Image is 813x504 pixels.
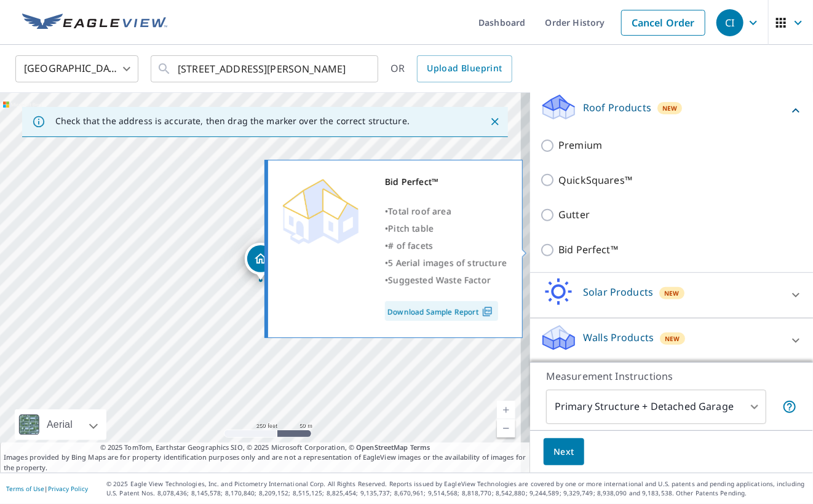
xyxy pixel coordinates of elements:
[385,237,507,254] div: •
[385,220,507,237] div: •
[106,479,807,498] p: © 2025 Eagle View Technologies, Inc. and Pictometry International Corp. All Rights Reserved. Repo...
[277,173,363,247] img: Premium
[6,485,88,492] p: |
[558,138,602,153] p: Premium
[48,484,88,493] a: Privacy Policy
[15,52,138,86] div: [GEOGRAPHIC_DATA]
[385,272,507,289] div: •
[544,438,584,466] button: Next
[553,444,574,460] span: Next
[665,334,680,344] span: New
[479,306,496,317] img: Pdf Icon
[385,254,507,272] div: •
[546,390,766,424] div: Primary Structure + Detached Garage
[664,288,680,298] span: New
[6,484,44,493] a: Terms of Use
[22,14,167,32] img: EV Logo
[487,114,503,130] button: Close
[388,240,433,251] span: # of facets
[388,205,451,217] span: Total roof area
[388,274,491,286] span: Suggested Waste Factor
[583,285,653,299] p: Solar Products
[15,409,106,440] div: Aerial
[385,301,498,321] a: Download Sample Report
[100,443,430,453] span: © 2025 TomTom, Earthstar Geographics SIO, © 2025 Microsoft Corporation, ©
[356,443,408,452] a: OpenStreetMap
[716,9,744,36] div: CI
[385,173,507,191] div: Bid Perfect™
[497,401,515,419] a: Current Level 17, Zoom In
[558,173,632,188] p: QuickSquares™
[55,116,410,127] p: Check that the address is accurate, then drag the marker over the correct structure.
[497,419,515,438] a: Current Level 17, Zoom Out
[583,100,651,115] p: Roof Products
[385,203,507,220] div: •
[782,400,797,414] span: Your report will include the primary structure and a detached garage if one exists.
[540,93,803,128] div: Roof ProductsNew
[558,242,618,258] p: Bid Perfect™
[546,369,797,384] p: Measurement Instructions
[540,278,803,313] div: Solar ProductsNew
[662,103,678,113] span: New
[427,61,502,76] span: Upload Blueprint
[388,222,434,234] span: Pitch table
[583,330,654,345] p: Walls Products
[178,52,353,86] input: Search by address or latitude-longitude
[417,55,512,82] a: Upload Blueprint
[43,409,76,440] div: Aerial
[540,323,803,358] div: Walls ProductsNew
[558,207,590,222] p: Gutter
[410,443,430,452] a: Terms
[391,55,512,82] div: OR
[245,243,277,281] div: Dropped pin, building 1, Residential property, 361 Rattigan Rd Chicora, PA 16025
[621,10,705,36] a: Cancel Order
[388,257,507,269] span: 5 Aerial images of structure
